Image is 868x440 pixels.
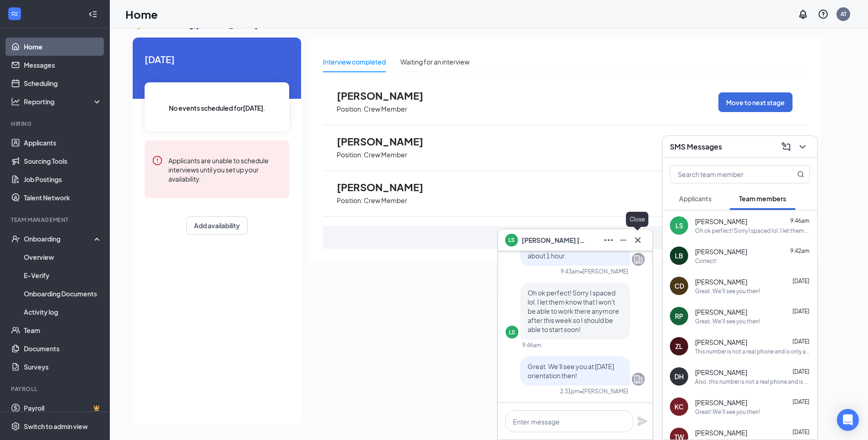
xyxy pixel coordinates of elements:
[841,10,846,18] div: AT
[364,150,407,159] p: Crew Member
[24,152,102,170] a: Sourcing Tools
[637,416,648,427] svg: Plane
[633,254,644,265] svg: Company
[618,235,629,246] svg: Minimize
[793,308,809,315] span: [DATE]
[88,10,97,19] svg: Collapse
[837,409,859,431] div: Open Intercom Messenger
[695,368,747,377] span: [PERSON_NAME]
[24,248,102,266] a: Overview
[795,140,810,154] button: ChevronDown
[24,97,102,106] div: Reporting
[675,311,683,321] div: RP
[24,422,88,431] div: Switch to admin view
[797,141,808,152] svg: ChevronDown
[695,348,810,355] div: This number is not a real phone and is only a part of our hiring platform. It should not be used ...
[790,247,809,254] span: 9:42am
[24,303,102,321] a: Activity log
[793,338,809,345] span: [DATE]
[695,307,747,317] span: [PERSON_NAME]
[695,257,717,265] div: Correct!
[168,155,282,183] div: Applicants are unable to schedule interviews until you set up your availability.
[779,140,793,154] button: ComposeMessage
[11,216,100,224] div: Team Management
[169,103,265,113] span: No events scheduled for [DATE] .
[24,234,94,243] div: Onboarding
[793,278,809,284] span: [DATE]
[718,92,793,112] button: Move to next stage
[24,134,102,152] a: Applicants
[364,105,407,113] p: Crew Member
[695,287,760,295] div: Great. We'll see you then!
[580,268,628,275] span: • [PERSON_NAME]
[24,266,102,284] a: E-Verify
[631,233,645,247] button: Cross
[24,339,102,358] a: Documents
[633,374,644,385] svg: Company
[11,97,20,106] svg: Analysis
[522,341,541,349] div: 9:46am
[695,217,747,226] span: [PERSON_NAME]
[616,233,631,247] button: Minimize
[670,166,779,183] input: Search team member
[24,188,102,207] a: Talent Network
[695,317,760,325] div: Great. We'll see you then!
[603,235,614,246] svg: Ellipses
[679,194,712,203] span: Applicants
[24,358,102,376] a: Surveys
[337,90,437,102] span: [PERSON_NAME]
[818,9,829,20] svg: QuestionInfo
[670,142,722,152] h3: SMS Messages
[125,6,158,22] h1: Home
[337,181,437,193] span: [PERSON_NAME]
[364,196,407,205] p: Crew Member
[11,120,100,128] div: Hiring
[522,235,586,245] span: [PERSON_NAME] [PERSON_NAME]
[152,155,163,166] svg: Error
[674,281,684,290] div: CD
[580,387,628,395] span: • [PERSON_NAME]
[793,368,809,375] span: [DATE]
[24,321,102,339] a: Team
[675,221,683,230] div: LS
[626,212,648,227] div: Close
[797,171,804,178] svg: MagnifyingGlass
[11,234,20,243] svg: UserCheck
[323,57,386,67] div: Interview completed
[11,422,20,431] svg: Settings
[509,328,515,336] div: LS
[24,399,102,417] a: PayrollCrown
[695,277,747,286] span: [PERSON_NAME]
[337,196,363,205] p: Position:
[24,56,102,74] a: Messages
[400,57,469,67] div: Waiting for an interview
[632,235,643,246] svg: Cross
[675,342,683,351] div: ZL
[337,105,363,113] p: Position:
[561,268,580,275] div: 9:43am
[695,378,810,386] div: Also, this number is not a real phone and is only a part of our hiring platform. It should not be...
[337,135,437,147] span: [PERSON_NAME]
[601,233,616,247] button: Ellipses
[10,9,19,18] svg: WorkstreamLogo
[674,402,684,411] div: KC
[790,217,809,224] span: 9:46am
[695,428,747,437] span: [PERSON_NAME]
[24,74,102,92] a: Scheduling
[11,385,100,393] div: Payroll
[739,194,786,203] span: Team members
[560,387,580,395] div: 2:31pm
[528,289,619,333] span: Oh ok perfect! Sorry I spaced lol. I let them know that I won't be able to work there anymore aft...
[695,247,747,256] span: [PERSON_NAME]
[695,338,747,347] span: [PERSON_NAME]
[528,362,614,380] span: Great. We'll see you at [DATE] orientation then!
[675,251,683,260] div: LB
[24,284,102,303] a: Onboarding Documents
[186,216,248,235] button: Add availability
[798,9,809,20] svg: Notifications
[781,141,792,152] svg: ComposeMessage
[24,38,102,56] a: Home
[674,372,684,381] div: DH
[337,150,363,159] p: Position:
